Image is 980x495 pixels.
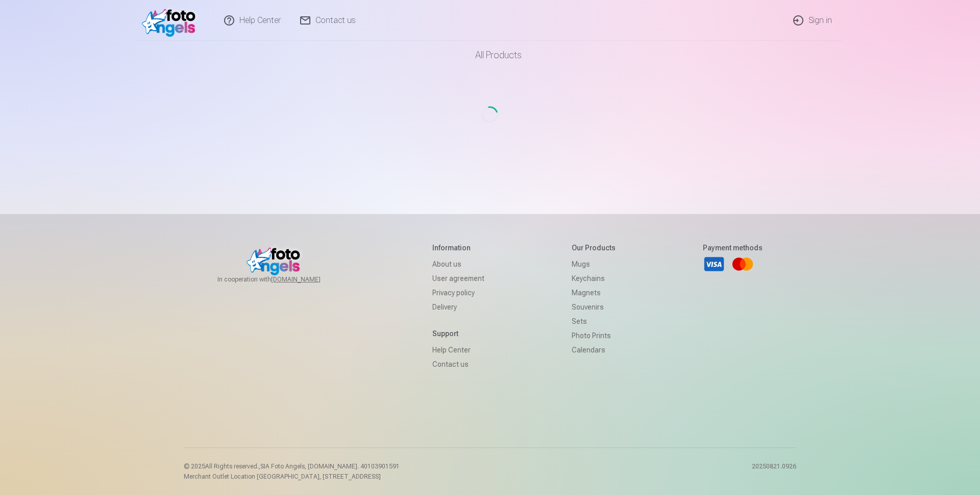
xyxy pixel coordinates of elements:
h5: Information [432,243,484,253]
a: [DOMAIN_NAME] [271,275,345,284]
img: /v1 [142,4,201,37]
a: Keychains [572,271,616,286]
h5: Payment methods [703,243,763,253]
a: Calendars [572,343,616,357]
a: Mastercard [731,253,754,275]
a: Contact us [432,357,484,371]
h5: Our products [572,243,616,253]
a: About us [432,257,484,271]
span: SIA Foto Angels, [DOMAIN_NAME]. 40103901591 [260,463,400,470]
p: © 2025 All Rights reserved. , [184,462,400,470]
a: Privacy policy [432,286,484,300]
a: Sets [572,314,616,328]
h5: Support [432,328,484,339]
a: Souvenirs [572,300,616,314]
a: Mugs [572,257,616,271]
span: In cooperation with [217,275,345,284]
a: Visa [703,253,725,275]
a: All products [447,41,534,69]
a: Magnets [572,286,616,300]
a: User agreement [432,271,484,286]
p: Merchant Outlet Location [GEOGRAPHIC_DATA], [STREET_ADDRESS] [184,473,400,481]
p: 20250821.0926 [752,462,796,481]
a: Delivery [432,300,484,314]
a: Help Center [432,343,484,357]
a: Photo prints [572,328,616,343]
